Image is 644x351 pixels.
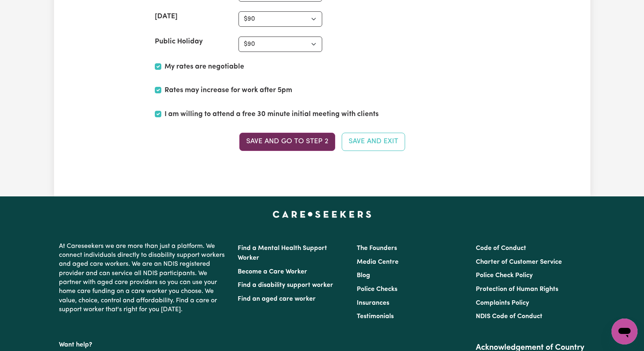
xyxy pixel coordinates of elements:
[165,62,244,72] label: My rates are negotiable
[476,259,562,265] a: Charter of Customer Service
[59,239,228,318] p: At Careseekers we are more than just a platform. We connect individuals directly to disability su...
[238,282,333,289] a: Find a disability support worker
[476,245,526,252] a: Code of Conduct
[611,319,637,345] iframe: Button to launch messaging window
[476,300,529,306] a: Complaints Policy
[239,133,335,151] button: Save and go to Step 2
[357,272,370,279] a: Blog
[357,286,397,293] a: Police Checks
[476,286,558,293] a: Protection of Human Rights
[476,272,533,279] a: Police Check Policy
[357,313,394,320] a: Testimonials
[165,109,379,120] label: I am willing to attend a free 30 minute initial meeting with clients
[238,269,307,275] a: Become a Care Worker
[342,133,405,151] button: Save and Exit
[238,296,316,302] a: Find an aged care worker
[273,211,371,217] a: Careseekers home page
[238,245,327,261] a: Find a Mental Health Support Worker
[165,85,292,96] label: Rates may increase for work after 5pm
[155,11,178,22] label: [DATE]
[476,313,542,320] a: NDIS Code of Conduct
[357,259,399,265] a: Media Centre
[59,337,228,349] p: Want help?
[155,37,203,47] label: Public Holiday
[357,245,397,252] a: The Founders
[357,300,389,306] a: Insurances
